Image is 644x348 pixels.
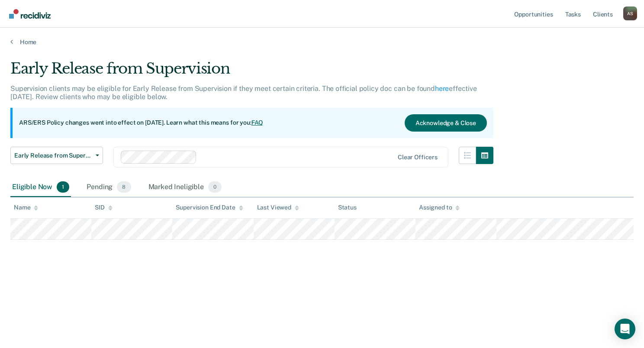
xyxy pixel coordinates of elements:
[10,147,103,164] button: Early Release from Supervision
[14,204,38,211] div: Name
[57,181,69,193] span: 1
[10,84,477,101] p: Supervision clients may be eligible for Early Release from Supervision if they meet certain crite...
[405,114,487,132] button: Acknowledge & Close
[615,319,635,339] div: Open Intercom Messenger
[251,119,264,126] a: FAQ
[208,181,222,193] span: 0
[10,38,634,46] a: Home
[419,204,460,211] div: Assigned to
[257,204,299,211] div: Last Viewed
[623,6,637,20] button: Profile dropdown button
[176,204,243,211] div: Supervision End Date
[435,84,449,93] a: here
[117,181,131,193] span: 8
[338,204,357,211] div: Status
[623,6,637,20] div: A S
[85,178,132,197] div: Pending8
[19,119,263,127] p: ARS/ERS Policy changes went into effect on [DATE]. Learn what this means for you:
[398,154,438,161] div: Clear officers
[147,178,224,197] div: Marked Ineligible0
[10,60,493,84] div: Early Release from Supervision
[14,152,92,159] span: Early Release from Supervision
[95,204,113,211] div: SID
[10,178,71,197] div: Eligible Now1
[9,9,51,19] img: Recidiviz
